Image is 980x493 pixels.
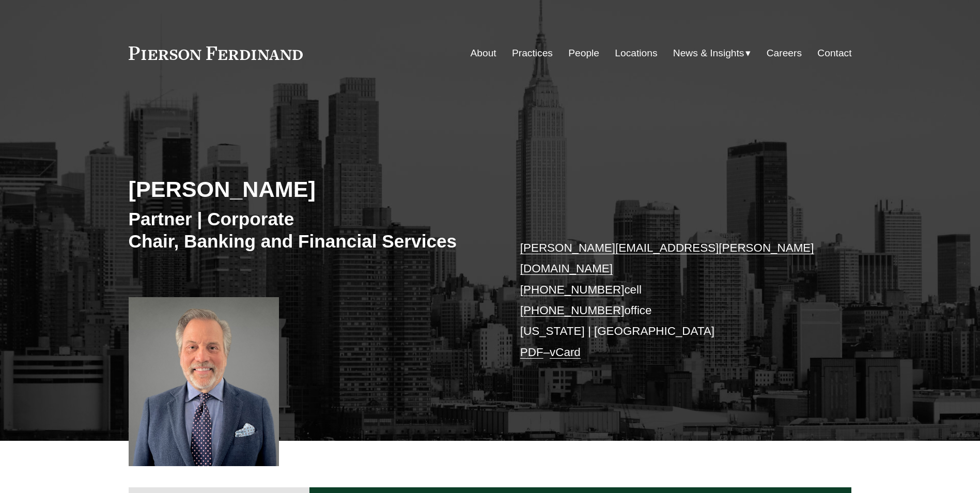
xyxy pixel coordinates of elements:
[520,304,625,317] a: [PHONE_NUMBER]
[673,44,744,63] span: News & Insights
[817,43,851,63] a: Contact
[471,43,496,63] a: About
[673,43,751,63] a: folder dropdown
[129,176,490,203] h2: [PERSON_NAME]
[520,238,821,363] p: cell office [US_STATE] | [GEOGRAPHIC_DATA] –
[520,346,543,359] a: PDF
[767,43,802,63] a: Careers
[568,43,599,63] a: People
[520,241,814,275] a: [PERSON_NAME][EMAIL_ADDRESS][PERSON_NAME][DOMAIN_NAME]
[520,283,625,296] a: [PHONE_NUMBER]
[512,43,553,63] a: Practices
[129,208,490,253] h3: Partner | Corporate Chair, Banking and Financial Services
[615,43,657,63] a: Locations
[550,346,581,359] a: vCard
